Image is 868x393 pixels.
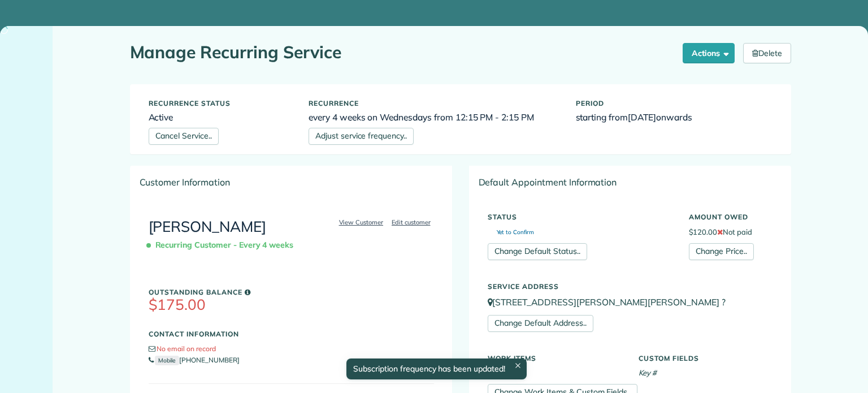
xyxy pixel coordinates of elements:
div: Subscription frequency has been updated! [346,359,526,379]
h3: $175.00 [149,297,434,313]
a: Change Price.. [689,243,754,260]
em: Key # [639,368,657,377]
p: [STREET_ADDRESS][PERSON_NAME][PERSON_NAME] ? [488,296,772,309]
h1: Manage Recurring Service [130,43,675,62]
h5: Recurrence [309,100,559,107]
h5: Custom Fields [639,355,772,362]
div: Default Appointment Information [470,166,791,198]
a: Delete [743,43,791,63]
small: Mobile [155,356,179,365]
span: Recurring Customer - Every 4 weeks [149,235,298,255]
h5: Work Items [488,355,622,362]
a: Mobile[PHONE_NUMBER] [149,356,240,364]
h6: every 4 weeks on Wednesdays from 12:15 PM - 2:15 PM [309,113,559,122]
h6: starting from onwards [576,113,772,122]
h5: Recurrence status [149,100,292,107]
div: Customer Information [131,166,452,198]
a: View Customer [336,217,387,227]
a: Change Default Address.. [488,315,593,332]
span: No email on record [157,344,215,353]
h5: Amount Owed [689,213,772,221]
h5: Status [488,213,672,221]
span: [DATE] [628,111,656,123]
div: $120.00 Not paid [680,208,781,260]
h5: Outstanding Balance [149,288,434,296]
h5: Period [576,100,772,107]
a: [PERSON_NAME] [149,217,267,236]
a: Edit customer [388,217,434,227]
h5: Contact Information [149,330,434,338]
button: Actions [683,43,735,63]
span: Yet to Confirm [488,230,534,235]
a: Cancel Service.. [149,128,219,145]
a: Adjust service frequency.. [309,128,414,145]
h5: Service Address [488,283,772,290]
a: Change Default Status.. [488,243,587,260]
h6: Active [149,113,292,122]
